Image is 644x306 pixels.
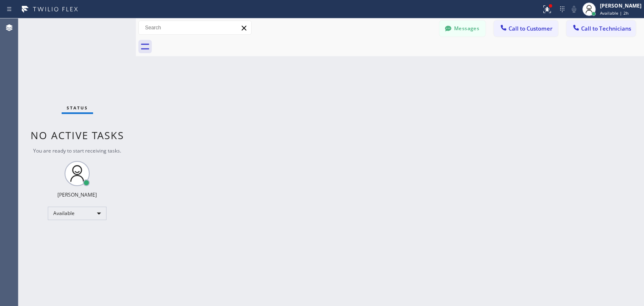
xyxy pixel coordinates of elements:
button: Messages [439,21,486,36]
span: No active tasks [31,128,124,142]
div: Available [48,207,106,220]
button: Call to Technicians [566,21,636,36]
span: Status [67,105,88,111]
button: Mute [568,3,580,15]
button: Call to Customer [494,21,558,36]
div: [PERSON_NAME] [600,2,641,9]
span: Call to Customer [509,25,553,32]
span: You are ready to start receiving tasks. [33,147,121,154]
input: Search [139,21,251,34]
span: Available | 2h [600,10,628,16]
span: Call to Technicians [581,25,631,32]
div: [PERSON_NAME] [57,191,97,198]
